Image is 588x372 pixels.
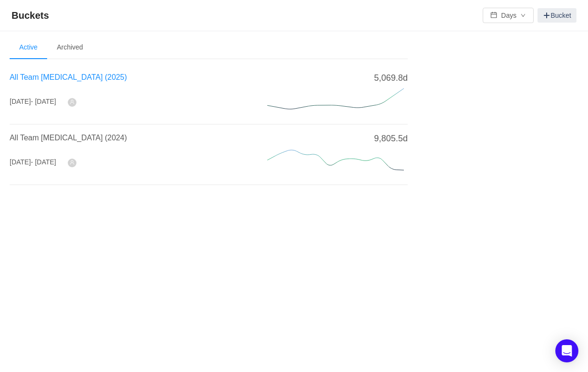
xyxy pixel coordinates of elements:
[10,73,127,81] a: All Team [MEDICAL_DATA] (2025)
[70,160,75,165] i: icon: user
[47,36,92,59] li: Archived
[555,339,578,362] div: Open Intercom Messenger
[31,98,56,105] span: - [DATE]
[538,8,576,23] a: Bucket
[374,72,408,85] span: 5,069.8d
[10,97,56,107] div: [DATE]
[70,99,75,104] i: icon: user
[10,36,47,59] li: Active
[31,158,56,166] span: - [DATE]
[10,134,127,142] a: All Team [MEDICAL_DATA] (2024)
[374,132,408,145] span: 9,805.5d
[10,157,56,167] div: [DATE]
[12,8,55,23] span: Buckets
[483,8,534,23] button: icon: calendarDaysicon: down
